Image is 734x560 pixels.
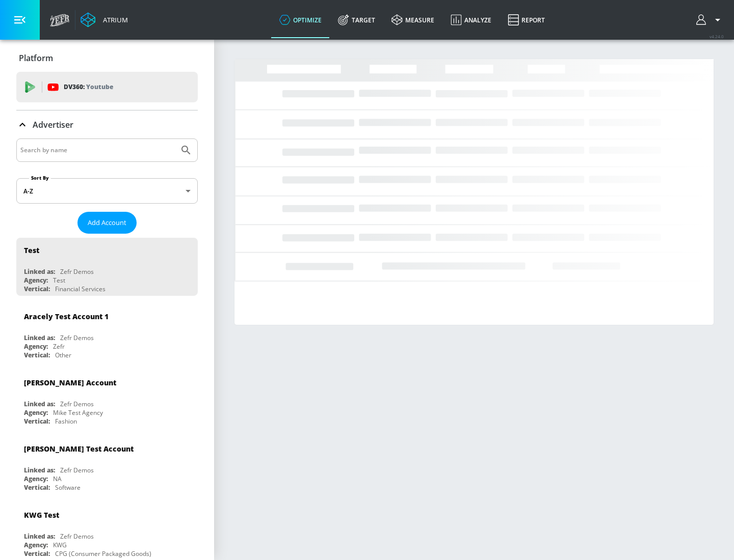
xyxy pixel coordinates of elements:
div: DV360: Youtube [16,72,198,102]
div: NA [53,474,62,483]
a: measure [383,2,442,38]
div: Mike Test Agency [53,408,103,417]
div: KWG Test [24,510,59,520]
span: v 4.24.0 [710,34,724,39]
div: KWG [53,541,67,549]
div: Agency: [24,276,48,285]
div: CPG (Consumer Packaged Goods) [55,549,151,558]
p: Youtube [86,81,113,92]
div: Agency: [24,342,48,351]
a: Report [500,2,553,38]
div: Test [24,245,39,255]
div: Zefr Demos [60,532,94,541]
div: TestLinked as:Zefr DemosAgency:TestVertical:Financial Services [16,238,198,296]
button: Add Account [77,212,137,234]
div: [PERSON_NAME] Test AccountLinked as:Zefr DemosAgency:NAVertical:Software [16,436,198,494]
div: Zefr Demos [60,267,94,276]
span: Add Account [88,217,126,229]
div: Vertical: [24,351,50,359]
div: [PERSON_NAME] AccountLinked as:Zefr DemosAgency:Mike Test AgencyVertical:Fashion [16,370,198,428]
a: Atrium [81,12,128,27]
div: Agency: [24,408,48,417]
div: Vertical: [24,483,50,492]
div: Aracely Test Account 1Linked as:Zefr DemosAgency:ZefrVertical:Other [16,304,198,362]
div: Vertical: [24,549,50,558]
p: DV360: [64,81,113,93]
div: Aracely Test Account 1 [24,312,109,321]
div: Zefr Demos [60,466,94,474]
div: [PERSON_NAME] Account [24,378,116,387]
label: Sort By [29,175,51,181]
div: Zefr Demos [60,333,94,342]
a: optimize [271,2,330,38]
div: Vertical: [24,417,50,426]
div: A-Z [16,178,198,204]
div: Linked as: [24,532,55,541]
div: Test [53,276,65,285]
p: Platform [19,52,53,64]
div: Vertical: [24,285,50,293]
div: Atrium [99,15,128,24]
div: Financial Services [55,285,106,293]
div: Linked as: [24,333,55,342]
div: Software [55,483,81,492]
div: Agency: [24,474,48,483]
div: Fashion [55,417,77,426]
input: Search by name [20,144,175,157]
div: Zefr [53,342,65,351]
div: [PERSON_NAME] Test Account [24,444,134,454]
a: Analyze [442,2,500,38]
div: Platform [16,44,198,72]
div: Linked as: [24,466,55,474]
div: Zefr Demos [60,400,94,408]
p: Advertiser [33,119,73,130]
div: Linked as: [24,267,55,276]
div: Advertiser [16,110,198,139]
div: Other [55,351,71,359]
div: Linked as: [24,400,55,408]
a: Target [330,2,383,38]
div: Agency: [24,541,48,549]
